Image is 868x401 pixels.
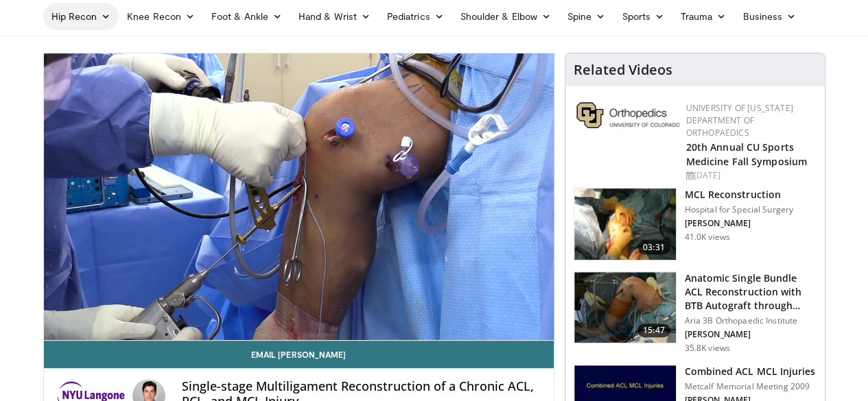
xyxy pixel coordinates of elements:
[574,272,676,343] img: bart_1.png.150x105_q85_crop-smart_upscale.jpg
[685,188,793,202] h3: MCL Reconstruction
[574,189,676,260] img: Marx_MCL_100004569_3.jpg.150x105_q85_crop-smart_upscale.jpg
[686,169,814,182] div: [DATE]
[379,3,452,30] a: Pediatrics
[686,141,807,168] a: 20th Annual CU Sports Medicine Fall Symposium
[685,343,730,354] p: 35.8K views
[685,271,817,313] h3: Anatomic Single Bundle ACL Reconstruction with BTB Autograft through…
[576,102,679,128] img: 355603a8-37da-49b6-856f-e00d7e9307d3.png.150x105_q85_autocrop_double_scale_upscale_version-0.2.png
[685,218,793,229] p: [PERSON_NAME]
[637,241,670,254] span: 03:31
[685,381,816,392] p: Metcalf Memorial Meeting 2009
[44,53,554,341] video-js: Video Player
[559,3,613,30] a: Spine
[734,3,804,30] a: Business
[685,232,730,243] p: 41.0K views
[119,3,203,30] a: Knee Recon
[613,3,672,30] a: Sports
[672,3,735,30] a: Trauma
[637,324,670,337] span: 15:47
[685,329,817,340] p: [PERSON_NAME]
[574,188,817,260] a: 03:31 MCL Reconstruction Hospital for Special Surgery [PERSON_NAME] 41.0K views
[452,3,559,30] a: Shoulder & Elbow
[574,62,672,78] h4: Related Videos
[43,3,119,30] a: Hip Recon
[686,102,793,138] a: University of [US_STATE] Department of Orthopaedics
[44,341,554,368] a: Email [PERSON_NAME]
[203,3,290,30] a: Foot & Ankle
[685,315,817,326] p: Aria 3B Orthopaedic Institute
[574,271,817,354] a: 15:47 Anatomic Single Bundle ACL Reconstruction with BTB Autograft through… Aria 3B Orthopaedic I...
[685,204,793,215] p: Hospital for Special Surgery
[685,365,816,378] h3: Combined ACL MCL Injuries
[290,3,379,30] a: Hand & Wrist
